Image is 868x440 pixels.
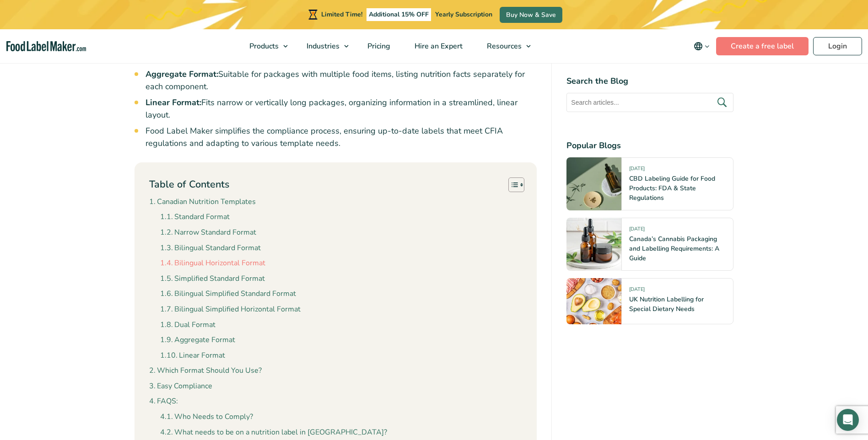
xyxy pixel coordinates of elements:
[149,177,229,192] p: Table of Contents
[160,242,261,254] a: Bilingual Standard Format
[247,41,280,51] span: Products
[160,273,265,285] a: Simplified Standard Format
[149,365,262,377] a: Which Format Should You Use?
[160,411,253,423] a: Who Needs to Comply?
[356,29,400,63] a: Pricing
[367,8,431,21] span: Additional 15% OFF
[475,29,535,63] a: Resources
[501,177,522,193] a: Toggle Table of Content
[566,93,733,112] input: Search articles...
[435,10,492,19] span: Yearly Subscription
[149,396,178,408] a: FAQS:
[295,29,353,63] a: Industries
[365,41,391,51] span: Pricing
[321,10,362,19] span: Limited Time!
[149,196,256,208] a: Canadian Nutrition Templates
[484,41,523,51] span: Resources
[160,427,387,439] a: What needs to be on a nutrition label in [GEOGRAPHIC_DATA]?
[160,334,235,346] a: Aggregate Format
[149,381,212,392] a: Easy Compliance
[160,350,225,362] a: Linear Format
[629,165,645,176] span: [DATE]
[160,227,256,239] a: Narrow Standard Format
[146,97,201,108] strong: Linear Format:
[500,7,562,23] a: Buy Now & Save
[160,304,301,316] a: Bilingual Simplified Horizontal Format
[837,409,859,431] div: Open Intercom Messenger
[716,37,809,55] a: Create a free label
[629,286,645,296] span: [DATE]
[304,41,340,51] span: Industries
[566,75,733,87] h4: Search the Blog
[629,225,645,236] span: [DATE]
[146,69,218,80] strong: Aggregate Format:
[160,288,296,300] a: Bilingual Simplified Standard Format
[160,258,265,269] a: Bilingual Horizontal Format
[566,140,733,152] h4: Popular Blogs
[629,174,715,202] a: CBD Labeling Guide for Food Products: FDA & State Regulations
[146,125,537,150] li: Food Label Maker simplifies the compliance process, ensuring up-to-date labels that meet CFIA reg...
[813,37,862,55] a: Login
[146,97,537,121] li: Fits narrow or vertically long packages, organizing information in a streamlined, linear layout.
[412,41,464,51] span: Hire an Expert
[160,211,230,223] a: Standard Format
[403,29,473,63] a: Hire an Expert
[160,319,216,331] a: Dual Format
[629,235,719,263] a: Canada’s Cannabis Packaging and Labelling Requirements: A Guide
[146,68,537,93] li: Suitable for packages with multiple food items, listing nutrition facts separately for each compo...
[629,295,704,313] a: UK Nutrition Labelling for Special Dietary Needs
[237,29,292,63] a: Products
